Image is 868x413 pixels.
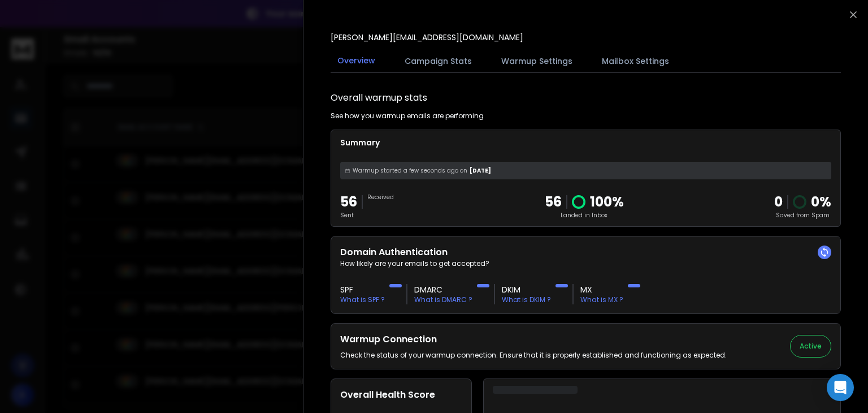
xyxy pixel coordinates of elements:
[502,284,551,295] h3: DKIM
[545,193,562,211] p: 56
[340,193,357,211] p: 56
[595,49,676,74] button: Mailbox Settings
[331,32,523,43] p: [PERSON_NAME][EMAIL_ADDRESS][DOMAIN_NAME]
[353,166,467,175] span: Warmup started a few seconds ago on
[340,246,831,259] h2: Domain Authentication
[340,388,462,402] h2: Overall Health Score
[414,284,472,295] h3: DMARC
[367,193,394,201] p: Received
[811,193,831,211] p: 0 %
[340,162,831,179] div: [DATE]
[580,295,623,304] p: What is MX ?
[340,259,831,268] p: How likely are your emails to get accepted?
[340,333,727,346] h2: Warmup Connection
[790,335,831,358] button: Active
[340,295,385,304] p: What is SPF ?
[414,295,472,304] p: What is DMARC ?
[398,49,479,74] button: Campaign Stats
[494,49,579,74] button: Warmup Settings
[331,111,484,121] p: See how you warmup emails are performing
[331,48,382,74] button: Overview
[340,351,727,360] p: Check the status of your warmup connection. Ensure that it is properly established and functionin...
[827,374,854,401] div: Open Intercom Messenger
[545,211,624,220] p: Landed in Inbox
[774,211,831,220] p: Saved from Spam
[580,284,623,295] h3: MX
[340,137,831,148] p: Summary
[502,295,551,304] p: What is DKIM ?
[774,192,783,211] strong: 0
[340,211,357,220] p: Sent
[340,284,385,295] h3: SPF
[590,193,624,211] p: 100 %
[331,91,427,105] h1: Overall warmup stats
